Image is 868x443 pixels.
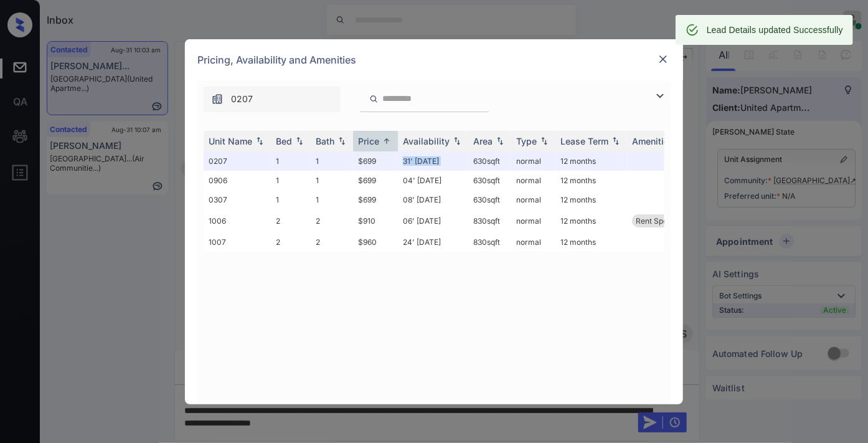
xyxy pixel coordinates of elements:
[204,209,271,232] td: 1006
[204,171,271,190] td: 0906
[353,232,398,252] td: $960
[468,232,511,252] td: 830 sqft
[276,136,292,146] div: Bed
[209,136,252,146] div: Unit Name
[311,151,353,171] td: 1
[555,151,627,171] td: 12 months
[403,136,450,146] div: Availability
[204,151,271,171] td: 0207
[336,136,348,145] img: sorting
[560,136,608,146] div: Lease Term
[211,93,224,105] img: icon-zuma
[271,171,311,190] td: 1
[398,171,468,190] td: 04' [DATE]
[271,232,311,252] td: 2
[468,209,511,232] td: 830 sqft
[311,171,353,190] td: 1
[398,190,468,209] td: 08' [DATE]
[293,136,306,145] img: sorting
[707,19,843,41] div: Lead Details updated Successfully
[253,136,266,145] img: sorting
[555,232,627,252] td: 12 months
[271,209,311,232] td: 2
[516,136,537,146] div: Type
[511,209,555,232] td: normal
[204,190,271,209] td: 0307
[311,190,353,209] td: 1
[204,232,271,252] td: 1007
[555,209,627,232] td: 12 months
[538,136,550,145] img: sorting
[398,209,468,232] td: 06' [DATE]
[511,190,555,209] td: normal
[451,136,463,145] img: sorting
[494,136,506,145] img: sorting
[511,151,555,171] td: normal
[271,151,311,171] td: 1
[610,136,622,145] img: sorting
[380,136,393,146] img: sorting
[353,190,398,209] td: $699
[369,93,379,105] img: icon-zuma
[398,151,468,171] td: 31' [DATE]
[311,209,353,232] td: 2
[636,216,685,226] span: Rent Special 1
[468,171,511,190] td: 630 sqft
[473,136,493,146] div: Area
[511,232,555,252] td: normal
[398,232,468,252] td: 24' [DATE]
[311,232,353,252] td: 2
[316,136,334,146] div: Bath
[657,53,669,65] img: close
[468,190,511,209] td: 630 sqft
[555,171,627,190] td: 12 months
[353,151,398,171] td: $699
[555,190,627,209] td: 12 months
[353,171,398,190] td: $699
[653,88,668,103] img: icon-zuma
[353,209,398,232] td: $910
[358,136,379,146] div: Price
[271,190,311,209] td: 1
[632,136,674,146] div: Amenities
[231,92,253,106] span: 0207
[468,151,511,171] td: 630 sqft
[511,171,555,190] td: normal
[185,39,683,80] div: Pricing, Availability and Amenities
